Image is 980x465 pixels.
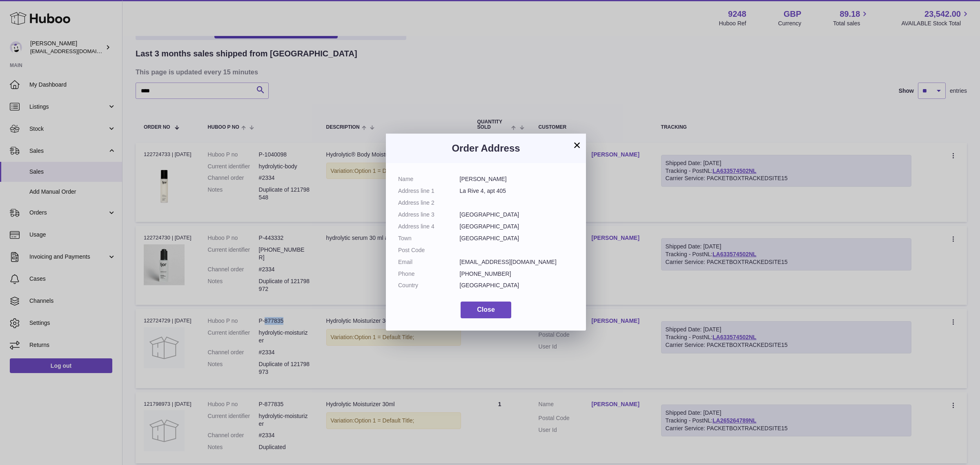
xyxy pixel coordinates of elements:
[398,142,574,155] h3: Order Address
[572,140,582,150] button: ×
[398,235,460,242] dt: Town
[398,258,460,266] dt: Email
[460,187,574,195] dd: La Rive 4, apt 405
[398,199,460,207] dt: Address line 2
[398,187,460,195] dt: Address line 1
[398,282,460,289] dt: Country
[461,302,511,318] button: Close
[460,270,574,278] dd: [PHONE_NUMBER]
[398,223,460,230] dt: Address line 4
[460,258,574,266] dd: [EMAIL_ADDRESS][DOMAIN_NAME]
[398,175,460,183] dt: Name
[477,306,495,313] span: Close
[460,175,574,183] dd: [PERSON_NAME]
[460,223,574,230] dd: [GEOGRAPHIC_DATA]
[460,282,574,289] dd: [GEOGRAPHIC_DATA]
[398,270,460,278] dt: Phone
[460,211,574,219] dd: [GEOGRAPHIC_DATA]
[398,246,460,254] dt: Post Code
[460,235,574,242] dd: [GEOGRAPHIC_DATA]
[398,211,460,219] dt: Address line 3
